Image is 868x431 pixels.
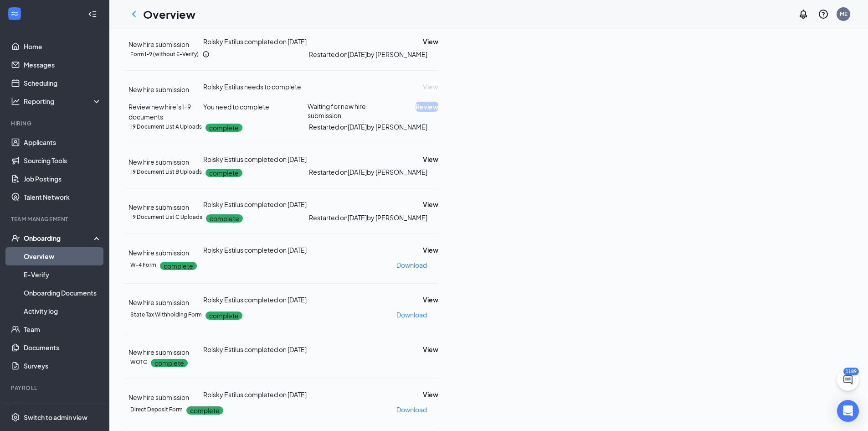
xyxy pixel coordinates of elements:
[130,50,199,58] h5: Form I-9 (without E-Verify)
[203,155,307,163] span: Rolsky Estilus completed on [DATE]
[143,6,195,22] h1: Overview
[840,10,847,18] div: ME
[11,234,20,243] svg: UserCheck
[205,312,242,320] p: complete
[203,37,307,46] span: Rolsky Estilus completed on [DATE]
[128,103,191,121] span: Review new hire’s I-9 documents
[837,400,859,422] div: Open Intercom Messenger
[423,154,438,164] button: View
[308,102,399,120] span: Waiting for new hire submission
[203,296,307,304] span: Rolsky Estilus completed on [DATE]
[843,368,859,375] div: 1189
[837,369,859,391] button: ChatActive
[24,398,102,416] a: PayrollCrown
[24,151,102,170] a: Sourcing Tools
[11,215,100,223] div: Team Management
[396,405,427,415] p: Download
[423,199,438,209] button: View
[205,169,242,177] p: complete
[24,97,102,106] div: Reporting
[130,261,156,269] h5: W-4 Form
[24,234,94,243] div: Onboarding
[309,167,427,177] p: Restarted on [DATE] by [PERSON_NAME]
[423,36,438,47] button: View
[24,170,102,188] a: Job Postings
[24,413,87,422] div: Switch to admin view
[151,359,188,367] p: complete
[24,133,102,151] a: Applicants
[423,245,438,255] button: View
[24,284,102,302] a: Onboarding Documents
[396,402,427,417] button: Download
[24,37,102,56] a: Home
[396,307,427,322] button: Download
[128,40,189,48] span: New hire submission
[309,213,427,223] p: Restarted on [DATE] by [PERSON_NAME]
[24,74,102,92] a: Scheduling
[423,389,438,400] button: View
[11,413,20,422] svg: Settings
[842,374,853,385] svg: ChatActive
[24,302,102,320] a: Activity log
[24,357,102,375] a: Surveys
[128,85,189,93] span: New hire submission
[130,123,202,131] h5: I 9 Document List A Uploads
[423,344,438,354] button: View
[24,247,102,265] a: Overview
[203,345,307,353] span: Rolsky Estilus completed on [DATE]
[24,338,102,357] a: Documents
[128,393,189,401] span: New hire submission
[10,9,19,18] svg: WorkstreamLogo
[202,51,210,58] svg: Info
[203,200,307,208] span: Rolsky Estilus completed on [DATE]
[11,384,100,392] div: Payroll
[128,9,139,20] svg: ChevronLeft
[203,246,307,254] span: Rolsky Estilus completed on [DATE]
[130,213,202,221] h5: I 9 Document List C Uploads
[423,295,438,305] button: View
[128,203,189,211] span: New hire submission
[396,260,427,270] p: Download
[203,103,269,111] span: You need to complete
[416,102,438,112] button: Review
[309,49,427,59] p: Restarted on [DATE] by [PERSON_NAME]
[309,122,427,132] p: Restarted on [DATE] by [PERSON_NAME]
[11,97,20,106] svg: Analysis
[128,298,189,306] span: New hire submission
[203,390,307,399] span: Rolsky Estilus completed on [DATE]
[396,310,427,320] p: Download
[396,258,427,272] button: Download
[203,83,301,91] span: Rolsky Estilus needs to complete
[128,348,189,356] span: New hire submission
[128,249,189,257] span: New hire submission
[24,188,102,206] a: Talent Network
[24,56,102,74] a: Messages
[130,358,147,366] h5: WOTC
[423,82,438,92] button: View
[186,406,223,415] p: complete
[798,9,809,20] svg: Notifications
[818,9,829,20] svg: QuestionInfo
[128,158,189,166] span: New hire submission
[206,214,243,223] p: complete
[160,262,197,270] p: complete
[130,311,202,319] h5: State Tax Withholding Form
[88,10,97,19] svg: Collapse
[130,405,183,414] h5: Direct Deposit Form
[11,119,100,127] div: Hiring
[24,320,102,338] a: Team
[130,168,202,176] h5: I 9 Document List B Uploads
[24,265,102,284] a: E-Verify
[205,124,242,132] p: complete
